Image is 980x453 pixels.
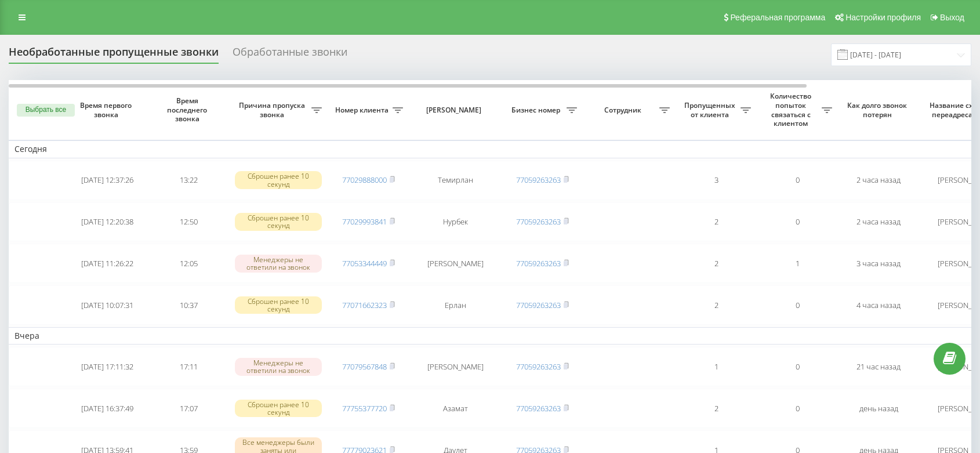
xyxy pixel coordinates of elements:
[419,106,492,115] span: [PERSON_NAME]
[847,101,910,119] span: Как долго звонок потерян
[409,347,502,386] td: [PERSON_NAME]
[235,296,322,314] div: Сброшен ранее 10 секунд
[409,285,502,325] td: Ерлан
[845,13,921,22] span: Настройки профиля
[589,106,659,115] span: Сотрудник
[148,389,229,428] td: 17:07
[342,403,387,414] a: 77755377720
[235,213,322,230] div: Сброшен ранее 10 секунд
[676,389,757,428] td: 2
[516,361,561,372] a: 77059263263
[67,389,148,428] td: [DATE] 16:37:49
[838,244,919,283] td: 3 часа назад
[342,300,387,310] a: 77071662323
[235,400,322,417] div: Сброшен ранее 10 секунд
[409,202,502,242] td: Нурбек
[757,161,838,200] td: 0
[763,92,822,128] span: Количество попыток связаться с клиентом
[148,161,229,200] td: 13:22
[67,161,148,200] td: [DATE] 12:37:26
[235,255,322,272] div: Менеджеры не ответили на звонок
[516,258,561,269] a: 77059263263
[233,46,347,64] div: Обработанные звонки
[516,403,561,414] a: 77059263263
[838,161,919,200] td: 2 часа назад
[757,202,838,242] td: 0
[516,300,561,310] a: 77059263263
[67,202,148,242] td: [DATE] 12:20:38
[757,347,838,386] td: 0
[516,175,561,185] a: 77059263263
[17,104,75,117] button: Выбрать все
[67,244,148,283] td: [DATE] 11:26:22
[940,13,964,22] span: Выход
[9,46,219,64] div: Необработанные пропущенные звонки
[148,347,229,386] td: 17:11
[235,171,322,189] div: Сброшен ранее 10 секунд
[757,285,838,325] td: 0
[342,175,387,185] a: 77029888000
[507,106,567,115] span: Бизнес номер
[409,244,502,283] td: [PERSON_NAME]
[676,202,757,242] td: 2
[676,161,757,200] td: 3
[76,101,139,119] span: Время первого звонка
[838,347,919,386] td: 21 час назад
[148,202,229,242] td: 12:50
[235,358,322,375] div: Менеджеры не ответили на звонок
[148,244,229,283] td: 12:05
[516,216,561,227] a: 77059263263
[676,347,757,386] td: 1
[342,361,387,372] a: 77079567848
[676,244,757,283] td: 2
[67,347,148,386] td: [DATE] 17:11:32
[157,96,220,124] span: Время последнего звонка
[409,161,502,200] td: Темирлан
[838,202,919,242] td: 2 часа назад
[235,101,311,119] span: Причина пропуска звонка
[409,389,502,428] td: Азамат
[838,389,919,428] td: день назад
[342,216,387,227] a: 77029993841
[333,106,393,115] span: Номер клиента
[67,285,148,325] td: [DATE] 10:07:31
[681,101,741,119] span: Пропущенных от клиента
[757,389,838,428] td: 0
[730,13,825,22] span: Реферальная программа
[148,285,229,325] td: 10:37
[342,258,387,269] a: 77053344449
[676,285,757,325] td: 2
[838,285,919,325] td: 4 часа назад
[757,244,838,283] td: 1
